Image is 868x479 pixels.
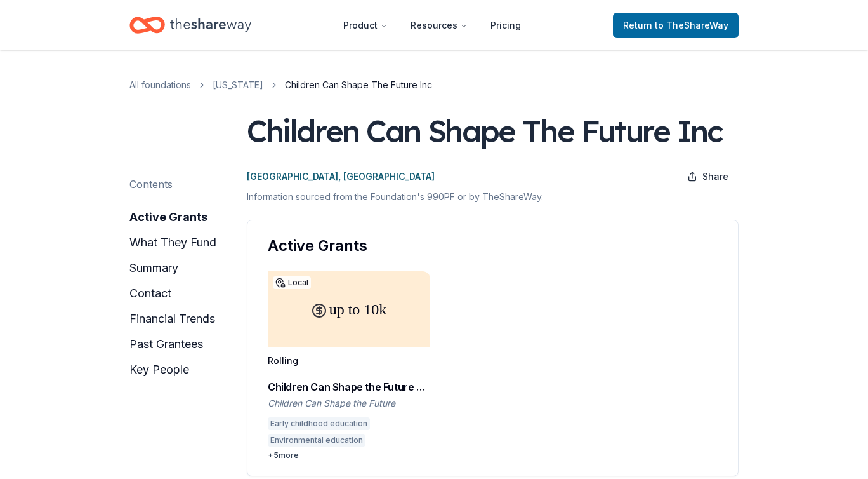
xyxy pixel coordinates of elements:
[129,360,189,380] button: key people
[285,78,432,93] span: Children Can Shape The Future Inc
[702,169,728,184] span: Share
[333,13,398,38] button: Product
[268,271,430,347] div: up to 10k
[129,10,251,40] a: Home
[129,233,216,253] button: what they fund
[268,450,430,461] div: + 5 more
[129,78,739,93] nav: breadcrumb
[268,355,298,366] div: Rolling
[129,207,207,227] button: active grants
[268,236,718,256] div: Active Grants
[400,13,478,38] button: Resources
[129,334,203,354] button: past grantees
[213,78,263,93] a: [US_STATE]
[268,397,430,410] div: Children Can Shape the Future
[129,177,173,192] div: Contents
[129,283,171,304] button: contact
[247,189,739,205] p: Information sourced from the Foundation's 990PF or by TheShareWay.
[129,309,215,329] button: financial trends
[655,20,728,30] span: to TheShareWay
[333,10,531,40] nav: Main
[480,13,531,38] a: Pricing
[613,13,739,38] a: Returnto TheShareWay
[623,18,728,33] span: Return
[247,113,722,149] div: Children Can Shape The Future Inc
[273,276,311,289] div: Local
[268,271,430,461] a: up to 10kLocalRollingChildren Can Shape the Future GrantsChildren Can Shape the FutureEarly child...
[247,169,435,184] p: [GEOGRAPHIC_DATA], [GEOGRAPHIC_DATA]
[677,164,739,189] button: Share
[129,258,178,278] button: summary
[129,78,191,93] a: All foundations
[268,379,430,395] div: Children Can Shape the Future Grants
[268,434,365,447] div: Environmental education
[268,417,370,430] div: Early childhood education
